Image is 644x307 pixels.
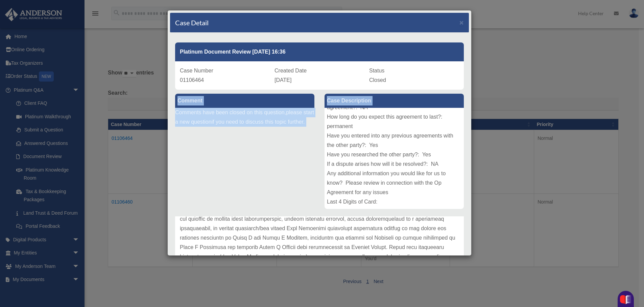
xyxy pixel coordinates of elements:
[459,19,464,26] button: Close
[369,77,386,83] span: Closed
[175,110,314,125] a: please start a new question
[325,94,464,108] label: Case Description
[325,108,464,209] div: Type of Document: Amemndment to the Operating Agreement Document Title: Amendment to Op Agreement...
[175,42,464,61] div: Platinum Document Review [DATE] 16:36
[180,77,204,83] span: 01106464
[275,77,291,83] span: [DATE]
[175,108,314,127] p: Comments have been closed on this question, if you need to discuss this topic further.
[175,94,314,108] label: Comment
[459,19,464,26] span: ×
[175,18,209,27] h4: Case Detail
[369,68,384,73] span: Status
[275,68,307,73] span: Created Date
[180,68,213,73] span: Case Number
